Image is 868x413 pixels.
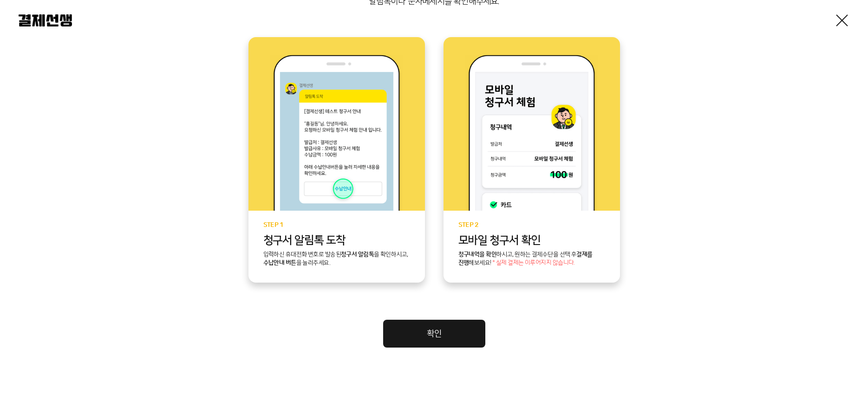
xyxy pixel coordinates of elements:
b: 결제를 진행 [458,251,593,266]
p: 입력하신 휴대전화 번호로 발송된 을 확인하시고, 을 눌러주세요. [263,251,410,267]
p: STEP 1 [263,222,410,229]
p: 청구서 알림톡 도착 [263,234,410,247]
b: 청구내역을 확인 [458,251,497,258]
p: STEP 2 [458,222,605,229]
b: 수납안내 버튼 [263,259,296,266]
img: 결제선생 [19,14,72,26]
a: 확인 [383,320,485,348]
b: 청구서 알림톡 [341,251,374,258]
img: step1 이미지 [270,55,403,211]
p: 모바일 청구서 확인 [458,234,605,247]
p: 하시고, 원하는 결제수단을 선택 후 해보세요! [458,251,605,267]
img: step2 이미지 [465,55,598,211]
span: * 실제 결제는 이루어지지 않습니다. [492,260,575,266]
